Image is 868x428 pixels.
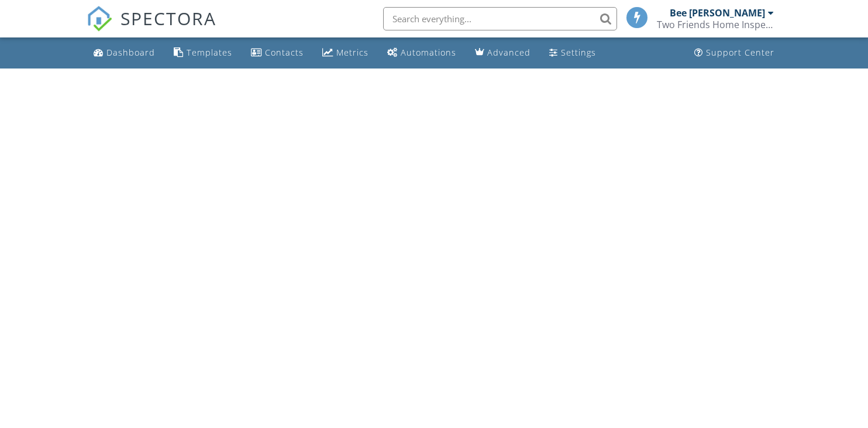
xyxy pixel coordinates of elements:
[87,16,216,40] a: SPECTORA
[89,42,160,64] a: Dashboard
[487,47,531,58] div: Advanced
[318,42,373,64] a: Metrics
[106,47,155,58] div: Dashboard
[401,47,456,58] div: Automations
[706,47,774,58] div: Support Center
[187,47,232,58] div: Templates
[383,42,461,64] a: Automations (Basic)
[470,42,535,64] a: Advanced
[670,7,765,19] div: Bee [PERSON_NAME]
[561,47,596,58] div: Settings
[246,42,308,64] a: Contacts
[87,6,112,32] img: The Best Home Inspection Software - Spectora
[545,42,601,64] a: Settings
[690,42,779,64] a: Support Center
[336,47,368,58] div: Metrics
[383,7,617,30] input: Search everything...
[120,6,216,30] span: SPECTORA
[657,19,774,30] div: Two Friends Home Inspections
[169,42,237,64] a: Templates
[265,47,304,58] div: Contacts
